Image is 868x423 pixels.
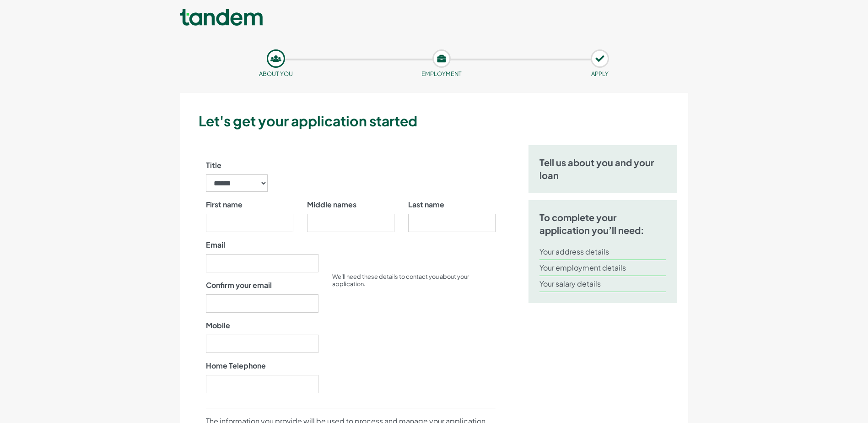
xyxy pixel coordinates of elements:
h5: To complete your application you’ll need: [539,211,666,237]
small: APPLY [591,70,609,77]
li: Your salary details [539,276,666,292]
h5: Tell us about you and your loan [539,156,666,182]
label: Middle names [307,199,356,210]
label: Confirm your email [206,280,272,291]
label: Home Telephone [206,360,266,371]
small: We’ll need these details to contact you about your application. [332,273,469,287]
h3: Let's get your application started [199,111,685,130]
label: First name [206,199,243,210]
label: Mobile [206,320,230,331]
label: Last name [408,199,444,210]
label: Email [206,239,225,250]
label: Title [206,160,221,171]
li: Your employment details [539,260,666,276]
small: Employment [421,70,462,77]
li: Your address details [539,244,666,260]
small: About you [259,70,293,77]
